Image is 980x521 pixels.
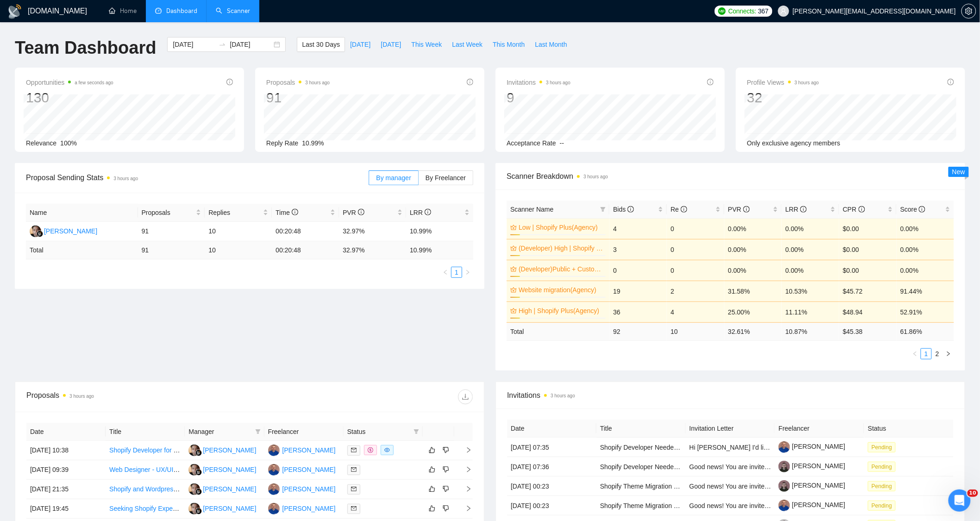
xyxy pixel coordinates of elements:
[729,6,756,16] span: Connects:
[667,218,724,239] td: 0
[921,349,931,359] a: 1
[106,423,185,441] th: Title
[600,502,765,509] a: Shopify Theme Migration ([PERSON_NAME] → Impulse)
[26,241,138,259] td: Total
[667,260,724,281] td: 0
[26,204,138,222] th: Name
[782,322,839,340] td: 10.87 %
[195,450,202,456] img: gigradar-bm.png
[519,264,604,274] a: (Developer)Public + Custom Apps
[897,239,954,260] td: 0.00%
[609,301,667,322] td: 36
[779,501,845,508] a: [PERSON_NAME]
[268,464,280,476] img: AU
[268,483,280,495] img: AU
[458,486,472,492] span: right
[305,80,330,85] time: 3 hours ago
[381,39,401,50] span: [DATE]
[195,489,202,495] img: gigradar-bm.png
[426,174,466,182] span: By Freelancer
[266,89,330,107] div: 91
[113,176,138,181] time: 3 hours ago
[779,461,790,472] img: c1N88uInBId1q6XOacW_MhOGOtFXbwKGNXWbvF3jVxTcl-JlH5zhaAFk709S91sUsM
[109,446,251,454] a: Shopify Developer for Cart Upsell Implementation
[138,204,205,222] th: Proposals
[467,79,473,85] span: info-circle
[440,267,451,278] button: left
[560,139,564,147] span: --
[440,464,452,475] button: dislike
[671,206,687,213] span: Re
[427,464,438,475] button: like
[368,447,373,453] span: dollar
[462,267,473,278] li: Next Page
[839,239,897,260] td: $0.00
[440,483,452,495] button: dislike
[188,445,200,456] img: MA
[216,7,250,15] a: searchScanner
[932,348,943,359] li: 2
[910,348,921,359] button: left
[106,460,185,480] td: Web Designer - UX/UI Expert
[609,218,667,239] td: 4
[961,7,976,15] a: setting
[302,139,324,147] span: 10.99%
[283,484,336,494] div: [PERSON_NAME]
[297,37,345,52] button: Last 30 Days
[272,222,339,241] td: 00:20:48
[188,446,256,453] a: MA[PERSON_NAME]
[919,206,925,213] span: info-circle
[597,438,686,457] td: Shopify Developer Needed to Fix Price Filters
[443,466,449,473] span: dislike
[758,6,768,16] span: 367
[109,505,344,512] a: Seeking Shopify Expert for One Website and Migrating another Bigcommerce site
[451,267,462,278] li: 1
[351,467,357,472] span: mail
[411,39,442,50] span: This Week
[779,482,845,489] a: [PERSON_NAME]
[510,308,517,314] span: crown
[272,241,339,259] td: 00:20:48
[351,486,357,492] span: mail
[203,445,256,455] div: [PERSON_NAME]
[900,206,925,213] span: Score
[551,393,575,398] time: 3 hours ago
[427,503,438,514] button: like
[779,462,845,470] a: [PERSON_NAME]
[868,482,899,490] a: Pending
[943,348,954,359] li: Next Page
[427,483,438,495] button: like
[26,480,106,499] td: [DATE] 21:35
[598,202,608,216] span: filter
[443,505,449,512] span: dislike
[897,281,954,301] td: 91.44%
[667,239,724,260] td: 0
[406,222,473,241] td: 10.99%
[747,77,819,88] span: Profile Views
[268,465,336,473] a: AU[PERSON_NAME]
[507,139,556,147] span: Acceptance Rate
[686,420,775,438] th: Invitation Letter
[292,209,298,215] span: info-circle
[600,444,731,451] a: Shopify Developer Needed to Fix Price Filters
[507,389,954,401] span: Invitations
[530,37,572,52] button: Last Month
[347,427,410,437] span: Status
[839,218,897,239] td: $0.00
[961,4,976,19] button: setting
[264,423,344,441] th: Freelancer
[952,168,965,176] span: New
[507,457,597,477] td: [DATE] 07:36
[253,425,263,439] span: filter
[26,441,106,460] td: [DATE] 10:38
[839,260,897,281] td: $0.00
[339,222,406,241] td: 32.97%
[155,7,162,14] span: dashboard
[26,389,250,404] div: Proposals
[443,485,449,493] span: dislike
[724,260,782,281] td: 0.00%
[868,443,899,451] a: Pending
[782,281,839,301] td: 10.53%
[613,206,634,213] span: Bids
[283,503,336,514] div: [PERSON_NAME]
